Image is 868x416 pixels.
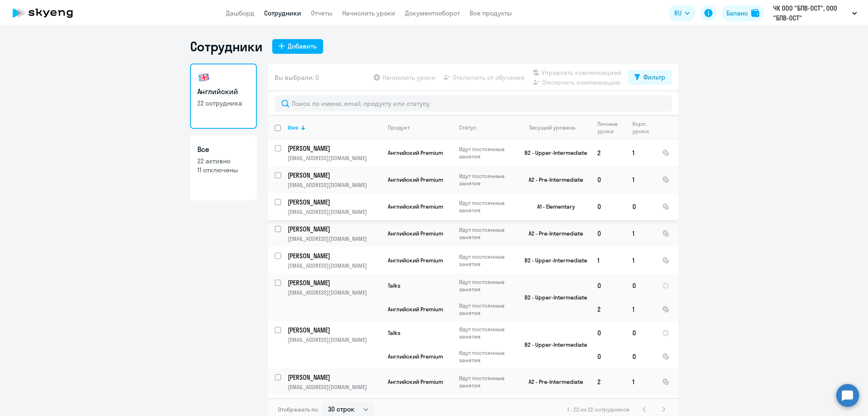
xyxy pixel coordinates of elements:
td: 1 [626,247,656,274]
a: [PERSON_NAME] [288,144,381,153]
p: [EMAIL_ADDRESS][DOMAIN_NAME] [288,383,381,391]
span: Вы выбрали: 0 [275,73,319,82]
img: english [197,71,210,84]
td: 1 [626,297,656,321]
p: [PERSON_NAME] [288,251,380,260]
td: A2 - Pre-Intermediate [515,166,591,193]
a: [PERSON_NAME] [288,326,381,335]
a: Документооборот [405,9,460,17]
p: [EMAIL_ADDRESS][DOMAIN_NAME] [288,262,381,269]
td: B2 - Upper-Intermediate [515,274,591,321]
div: Корп. уроки [632,120,655,135]
p: Идут постоянные занятия [459,302,515,317]
div: Имя [288,124,381,131]
a: [PERSON_NAME] [288,251,381,260]
td: B2 - Upper-Intermediate [515,139,591,166]
div: Имя [288,124,298,131]
h3: Английский [197,86,249,97]
td: A2 - Pre-Intermediate [515,220,591,247]
a: Все продукты [470,9,512,17]
td: B2 - Upper-Intermediate [515,247,591,274]
td: A1 - Elementary [515,193,591,220]
a: Английский22 сотрудника [190,64,257,129]
div: Продукт [388,124,410,131]
td: 1 [626,166,656,193]
td: 0 [626,274,656,297]
p: [EMAIL_ADDRESS][DOMAIN_NAME] [288,154,381,162]
a: Все22 активно11 отключены [190,135,257,200]
td: 0 [591,166,626,193]
p: [EMAIL_ADDRESS][DOMAIN_NAME] [288,235,381,242]
p: ЧК ООО "БПВ-ОСТ", ООО "БПВ-ОСТ" [773,3,849,23]
td: 0 [626,345,656,368]
span: Talks [388,329,400,337]
a: Отчеты [311,9,332,17]
td: B2 - Upper-Intermediate [515,321,591,368]
p: [PERSON_NAME] [288,373,380,382]
input: Поиск по имени, email, продукту или статусу [275,95,672,112]
td: 0 [626,321,656,345]
p: [PERSON_NAME] [288,144,380,153]
span: Английский Premium [388,378,443,385]
span: Английский Premium [388,203,443,210]
span: Английский Premium [388,257,443,264]
td: 1 [591,247,626,274]
span: RU [674,8,682,18]
a: [PERSON_NAME] [288,198,381,207]
div: Текущий уровень [522,124,590,131]
button: Фильтр [628,70,672,85]
td: 1 [626,220,656,247]
span: Английский Premium [388,149,443,156]
span: Talks [388,282,400,289]
a: Дашборд [226,9,254,17]
p: Идут постоянные занятия [459,253,515,268]
p: 22 активно [197,156,249,165]
span: Английский Premium [388,353,443,360]
button: RU [669,5,695,21]
p: [EMAIL_ADDRESS][DOMAIN_NAME] [288,181,381,189]
button: Балансbalance [722,5,764,21]
td: 0 [591,345,626,368]
button: Добавить [272,39,323,54]
a: [PERSON_NAME] [288,171,381,180]
p: Идут постоянные занятия [459,226,515,241]
div: Личные уроки [597,120,625,135]
div: Статус [459,124,477,131]
h1: Сотрудники [190,38,262,55]
a: [PERSON_NAME] [288,278,381,287]
a: Сотрудники [264,9,301,17]
td: 0 [626,193,656,220]
p: [EMAIL_ADDRESS][DOMAIN_NAME] [288,289,381,296]
p: [PERSON_NAME] [288,198,380,207]
p: [EMAIL_ADDRESS][DOMAIN_NAME] [288,336,381,343]
img: balance [751,9,759,17]
td: A2 - Pre-Intermediate [515,368,591,395]
span: Английский Premium [388,176,443,183]
button: ЧК ООО "БПВ-ОСТ", ООО "БПВ-ОСТ" [769,3,861,23]
div: Добавить [288,41,317,51]
td: 1 [626,368,656,395]
span: Английский Premium [388,306,443,313]
td: 1 [626,139,656,166]
a: [PERSON_NAME] [288,225,381,233]
p: Идут постоянные занятия [459,374,515,389]
p: [PERSON_NAME] [288,225,380,233]
h3: Все [197,144,249,155]
p: Идут постоянные занятия [459,326,515,340]
span: Английский Premium [388,230,443,237]
p: [PERSON_NAME] [288,278,380,287]
span: Отображать по: [278,406,319,413]
a: Начислить уроки [342,9,395,17]
td: 2 [591,368,626,395]
p: Идут постоянные занятия [459,145,515,160]
p: Идут постоянные занятия [459,199,515,214]
div: Фильтр [643,72,665,82]
p: [PERSON_NAME] [288,326,380,335]
p: Идут постоянные занятия [459,278,515,293]
div: Баланс [726,8,748,18]
td: 0 [591,193,626,220]
a: [PERSON_NAME] [288,373,381,382]
p: Идут постоянные занятия [459,172,515,187]
span: 1 - 22 из 22 сотрудников [567,406,630,413]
